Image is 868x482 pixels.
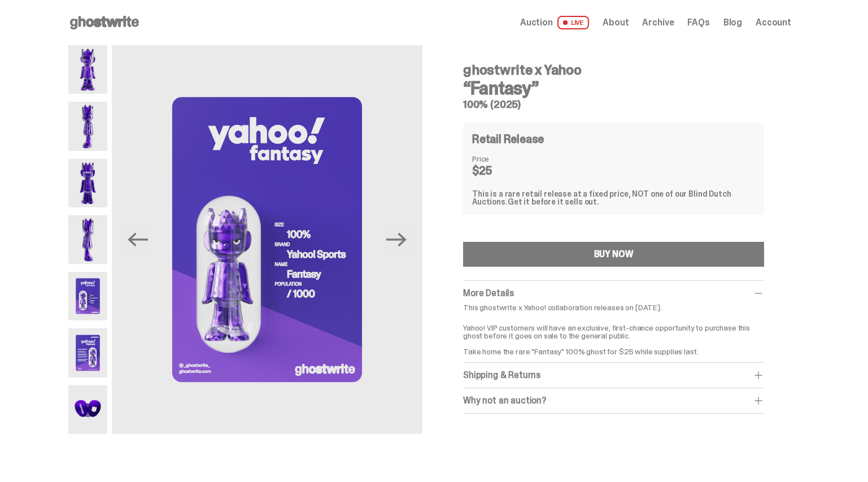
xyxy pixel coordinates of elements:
[594,250,634,259] div: BUY NOW
[520,18,553,27] span: Auction
[68,45,107,94] img: Yahoo-HG---1.png
[642,18,674,27] a: Archive
[463,287,514,299] span: More Details
[112,45,422,434] img: Yahoo-HG---5.png
[687,18,709,27] a: FAQs
[557,16,590,29] span: LIVE
[68,159,107,207] img: Yahoo-HG---3.png
[463,63,764,77] h4: ghostwrite x Yahoo
[68,385,107,434] img: Yahoo-HG---7.png
[472,165,529,176] dd: $25
[68,272,107,320] img: Yahoo-HG---5.png
[384,227,409,252] button: Next
[463,370,764,381] div: Shipping & Returns
[68,328,107,377] img: Yahoo-HG---6.png
[723,18,742,27] a: Blog
[463,316,764,355] p: Yahoo! VIP customers will have an exclusive, first-chance opportunity to purchase this ghost befo...
[472,155,529,163] dt: Price
[68,215,107,264] img: Yahoo-HG---4.png
[125,227,150,252] button: Previous
[422,45,733,434] img: Yahoo-HG---6.png
[520,16,589,29] a: Auction LIVE
[756,18,791,27] a: Account
[463,79,764,97] h3: “Fantasy”
[68,102,107,150] img: Yahoo-HG---2.png
[463,99,764,110] h5: 100% (2025)
[463,395,764,406] div: Why not an auction?
[463,242,764,267] button: BUY NOW
[508,197,599,207] span: Get it before it sells out.
[472,190,755,206] div: This is a rare retail release at a fixed price, NOT one of our Blind Dutch Auctions.
[463,303,764,311] p: This ghostwrite x Yahoo! collaboration releases on [DATE].
[603,18,629,27] a: About
[472,133,544,145] h4: Retail Release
